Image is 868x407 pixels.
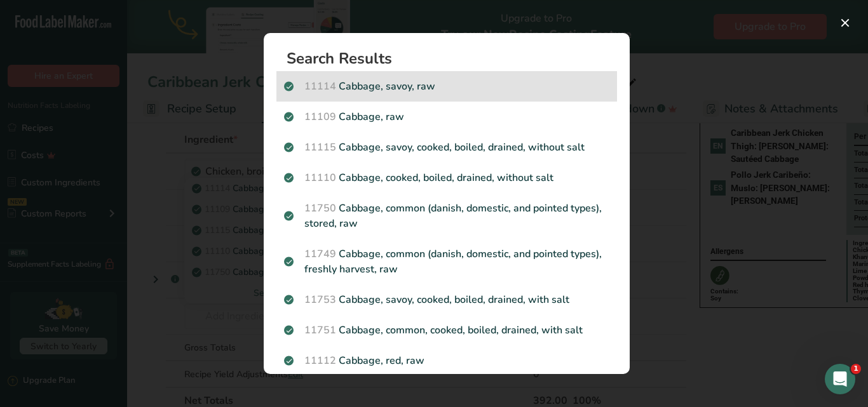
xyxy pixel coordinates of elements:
p: Cabbage, common (danish, domestic, and pointed types), stored, raw [284,201,609,231]
p: Cabbage, savoy, raw [284,79,609,94]
span: 11749 [304,247,336,261]
span: 11750 [304,201,336,215]
span: 11110 [304,171,336,185]
p: Cabbage, red, raw [284,353,609,368]
p: Cabbage, savoy, cooked, boiled, drained, without salt [284,140,609,155]
p: Cabbage, common, cooked, boiled, drained, with salt [284,323,609,338]
p: Cabbage, raw [284,109,609,124]
span: 11751 [304,323,336,337]
span: 11115 [304,140,336,154]
p: Cabbage, common (danish, domestic, and pointed types), freshly harvest, raw [284,246,609,277]
p: Cabbage, savoy, cooked, boiled, drained, with salt [284,292,609,307]
span: 11114 [304,79,336,93]
span: 11112 [304,354,336,368]
span: 11109 [304,110,336,124]
h1: Search Results [287,51,617,66]
span: 11753 [304,293,336,307]
span: 1 [851,364,861,374]
iframe: Intercom live chat [825,364,855,394]
p: Cabbage, cooked, boiled, drained, without salt [284,170,609,185]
